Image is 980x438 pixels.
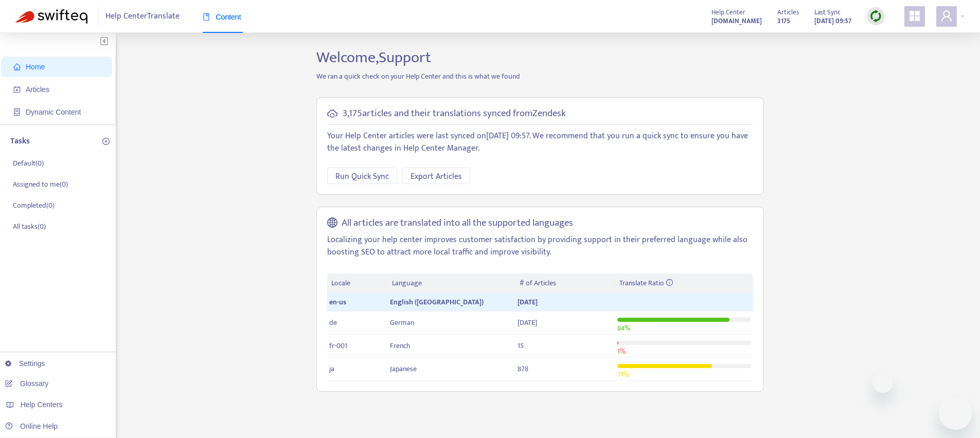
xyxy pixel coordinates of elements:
span: cloud-sync [327,108,337,119]
a: [DOMAIN_NAME] [711,15,762,27]
p: Completed ( 0 ) [13,200,55,211]
button: Export Articles [402,168,470,184]
span: [DATE] [518,296,538,308]
span: French [390,340,411,352]
span: container [13,108,21,116]
span: 1 % [617,345,626,357]
button: Run Quick Sync [327,168,397,184]
span: Help Center [711,7,745,18]
span: Articles [777,7,799,18]
span: plus-circle [102,138,110,145]
span: English ([GEOGRAPHIC_DATA]) [390,296,484,308]
p: We ran a quick check on your Help Center and this is what we found [309,71,772,82]
a: Online Help [5,422,58,430]
iframe: Button to launch messaging window [939,397,972,430]
span: 84 % [617,322,630,334]
span: German [390,317,414,328]
span: Articles [26,85,49,94]
span: Welcome, Support [316,45,431,70]
span: Home [26,63,45,71]
span: ja [329,363,334,375]
p: Default ( 0 ) [13,158,44,169]
p: Your Help Center articles were last synced on [DATE] 09:57 . We recommend that you run a quick sy... [327,130,753,155]
iframe: Close message [872,372,893,393]
span: [DATE] [518,317,537,328]
span: 71 % [617,369,629,380]
span: user [940,10,953,22]
span: Export Articles [411,170,462,183]
span: Help Center Translate [105,7,180,26]
span: Japanese [390,363,417,375]
strong: 3175 [777,15,790,27]
span: fr-001 [329,340,347,352]
span: 878 [518,363,528,375]
span: appstore [908,10,921,22]
span: Help Centers [21,400,63,409]
th: Locale [327,273,388,294]
p: All tasks ( 0 ) [13,221,46,232]
span: Run Quick Sync [335,170,389,183]
span: Dynamic Content [26,108,81,116]
h5: All articles are translated into all the supported languages [342,217,573,229]
span: Last Sync [814,7,841,18]
span: account-book [13,86,21,93]
a: Glossary [5,379,48,388]
img: Swifteq [15,9,87,24]
p: Tasks [10,135,30,148]
th: Language [388,273,515,294]
strong: [DATE] 09:57 [814,15,851,27]
span: en-us [329,296,346,308]
span: de [329,317,337,328]
span: home [13,63,21,70]
th: # of Articles [515,273,615,294]
p: Assigned to me ( 0 ) [13,179,68,190]
p: Localizing your help center improves customer satisfaction by providing support in their preferre... [327,234,753,259]
span: book [203,13,210,21]
div: Translate Ratio [619,278,749,289]
span: global [327,217,337,229]
a: Settings [5,359,45,368]
span: Content [203,13,241,21]
img: sync.dc5367851b00ba804db3.png [869,10,882,23]
span: 15 [518,340,524,352]
h5: 3,175 articles and their translations synced from Zendesk [343,108,566,120]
